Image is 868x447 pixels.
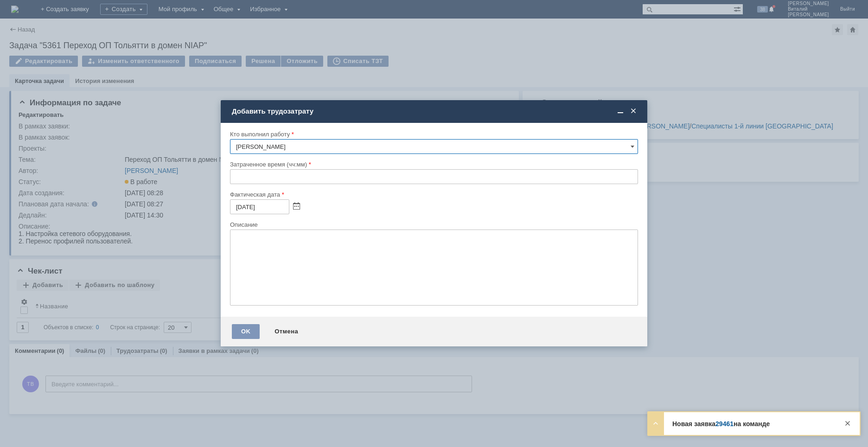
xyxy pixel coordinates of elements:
div: Фактическая дата [230,192,636,198]
div: Описание [230,222,636,228]
a: 29461 [715,420,734,428]
div: Затраченное время (чч:мм) [230,161,636,167]
div: Закрыть [842,418,853,429]
div: Добавить трудозатрату [232,107,638,115]
div: Развернуть [650,418,661,429]
span: Свернуть (Ctrl + M) [616,107,625,115]
span: Закрыть [629,107,638,115]
strong: Новая заявка на команде [672,420,770,428]
div: Кто выполнил работу [230,131,636,137]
